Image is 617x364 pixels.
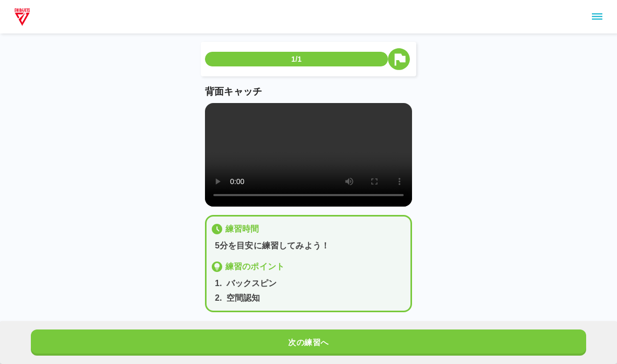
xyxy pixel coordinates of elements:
p: 空間認知 [226,292,260,304]
p: 背面キャッチ [205,85,412,99]
p: バックスピン [226,277,277,290]
p: 練習のポイント [225,260,284,273]
p: 1 . [215,277,222,290]
p: 2 . [215,292,222,304]
p: 練習時間 [225,223,259,235]
img: dummy [13,6,32,27]
p: 5分を目安に練習してみよう！ [215,240,406,252]
button: 次の練習へ [31,329,586,356]
p: 1/1 [291,54,302,64]
button: sidemenu [588,8,606,26]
